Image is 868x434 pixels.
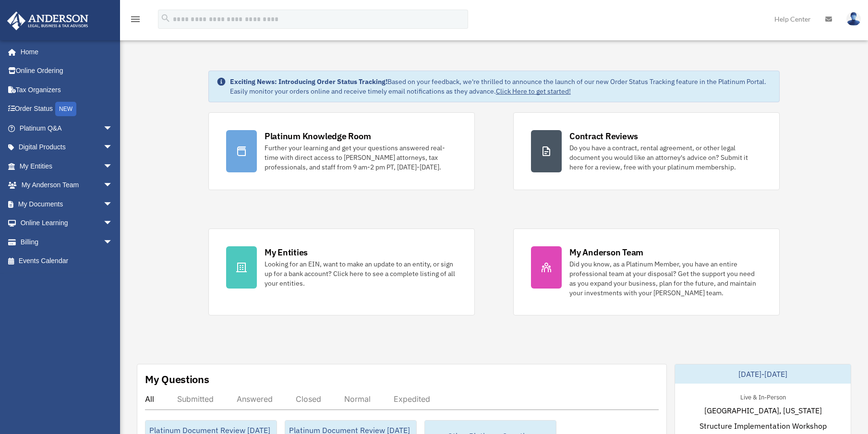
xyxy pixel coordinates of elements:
[569,259,762,298] div: Did you know, as a Platinum Member, you have an entire professional team at your disposal? Get th...
[7,176,127,195] a: My Anderson Teamarrow_drop_down
[496,87,571,96] a: Click Here to get started!
[103,138,122,157] span: arrow_drop_down
[4,12,91,30] img: Anderson Advisors Platinum Portal
[7,214,127,233] a: Online Learningarrow_drop_down
[846,12,861,26] img: User Pic
[733,391,794,401] div: Live & In-Person
[103,194,122,214] span: arrow_drop_down
[208,112,475,190] a: Platinum Knowledge Room Further your learning and get your questions answered real-time with dire...
[7,138,127,157] a: Digital Productsarrow_drop_down
[130,17,141,25] a: menu
[675,364,851,384] div: [DATE]-[DATE]
[230,77,387,86] strong: Exciting News: Introducing Order Status Tracking!
[103,176,122,195] span: arrow_drop_down
[230,77,772,96] div: Based on your feedback, we're thrilled to announce the launch of our new Order Status Tracking fe...
[103,232,122,252] span: arrow_drop_down
[265,130,371,142] div: Platinum Knowledge Room
[265,246,308,258] div: My Entities
[704,405,822,416] span: [GEOGRAPHIC_DATA], [US_STATE]
[7,119,127,138] a: Platinum Q&Aarrow_drop_down
[177,394,214,404] div: Submitted
[55,102,76,116] div: NEW
[265,259,457,288] div: Looking for an EIN, want to make an update to an entity, or sign up for a bank account? Click her...
[7,61,127,81] a: Online Ordering
[7,157,127,176] a: My Entitiesarrow_drop_down
[208,229,475,315] a: My Entities Looking for an EIN, want to make an update to an entity, or sign up for a bank accoun...
[160,13,171,24] i: search
[103,214,122,233] span: arrow_drop_down
[237,394,273,404] div: Answered
[513,112,780,190] a: Contract Reviews Do you have a contract, rental agreement, or other legal document you would like...
[145,394,154,404] div: All
[569,246,643,258] div: My Anderson Team
[296,394,321,404] div: Closed
[7,252,127,271] a: Events Calendar
[7,232,127,252] a: Billingarrow_drop_down
[7,42,122,61] a: Home
[7,99,127,119] a: Order StatusNEW
[394,394,430,404] div: Expedited
[569,130,638,142] div: Contract Reviews
[513,229,780,315] a: My Anderson Team Did you know, as a Platinum Member, you have an entire professional team at your...
[344,394,371,404] div: Normal
[7,80,127,99] a: Tax Organizers
[130,13,141,25] i: menu
[699,420,827,432] span: Structure Implementation Workshop
[103,157,122,176] span: arrow_drop_down
[103,119,122,138] span: arrow_drop_down
[145,372,209,386] div: My Questions
[569,143,762,172] div: Do you have a contract, rental agreement, or other legal document you would like an attorney's ad...
[265,143,457,172] div: Further your learning and get your questions answered real-time with direct access to [PERSON_NAM...
[7,194,127,214] a: My Documentsarrow_drop_down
